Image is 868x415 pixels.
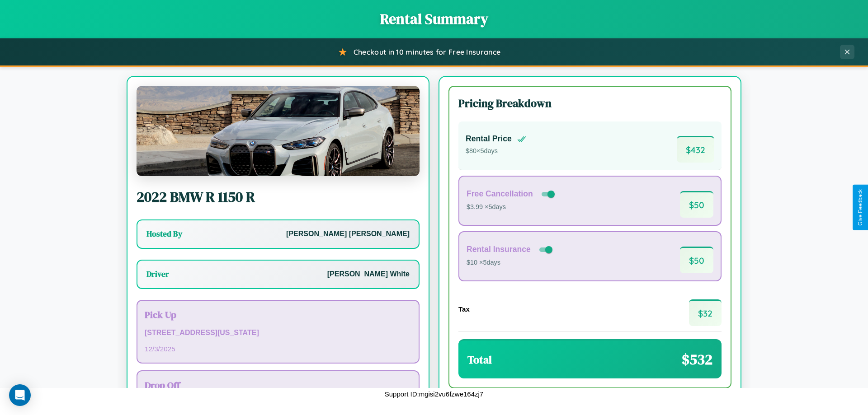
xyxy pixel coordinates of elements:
h3: Pick Up [145,308,411,321]
p: $10 × 5 days [467,257,554,269]
h4: Tax [458,305,470,313]
h4: Rental Insurance [467,245,531,254]
p: [STREET_ADDRESS][US_STATE] [145,326,411,340]
div: Give Feedback [857,189,863,226]
h4: Rental Price [466,134,512,144]
h1: Rental Summary [9,9,859,29]
h3: Total [467,352,492,367]
div: Open Intercom Messenger [9,384,31,406]
h2: 2022 BMW R 1150 R [137,187,420,207]
p: [PERSON_NAME] White [327,268,410,281]
h3: Hosted By [146,228,182,239]
span: $ 32 [689,299,722,326]
h4: Free Cancellation [467,189,533,199]
img: BMW R 1150 R [137,86,420,176]
p: $ 80 × 5 days [466,145,526,157]
p: Support ID: mgisi2vu6fzwe164zj7 [385,388,483,400]
h3: Drop Off [145,378,411,392]
span: $ 532 [682,350,712,369]
span: $ 432 [677,136,714,163]
p: 12 / 3 / 2025 [145,343,411,355]
span: $ 50 [680,247,713,273]
h3: Pricing Breakdown [458,96,722,111]
span: $ 50 [680,191,713,218]
span: Checkout in 10 minutes for Free Insurance [354,47,500,56]
p: [PERSON_NAME] [PERSON_NAME] [286,228,410,241]
h3: Driver [146,269,169,280]
p: $3.99 × 5 days [467,201,557,213]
